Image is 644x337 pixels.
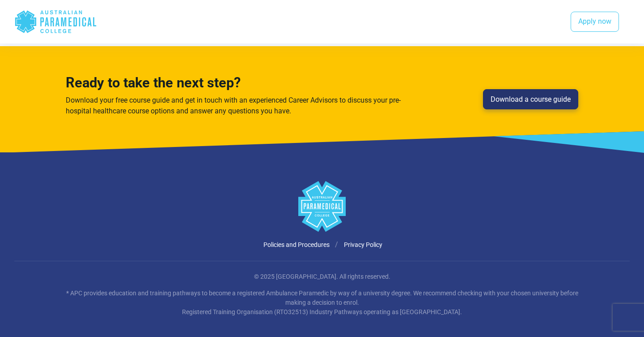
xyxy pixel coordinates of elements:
p: Download your free course guide and get in touch with an experienced Career Advisors to discuss y... [66,95,404,117]
h3: Ready to take the next step? [66,75,404,91]
a: Apply now [571,12,619,32]
p: * APC provides education and training pathways to become a registered Ambulance Paramedic by way ... [60,289,584,317]
a: Policies and Procedures [263,241,330,248]
a: Download a course guide [483,89,578,110]
div: Australian Paramedical College [14,7,97,36]
p: © 2025 [GEOGRAPHIC_DATA]. All rights reserved. [60,272,584,281]
a: Privacy Policy [344,241,382,248]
